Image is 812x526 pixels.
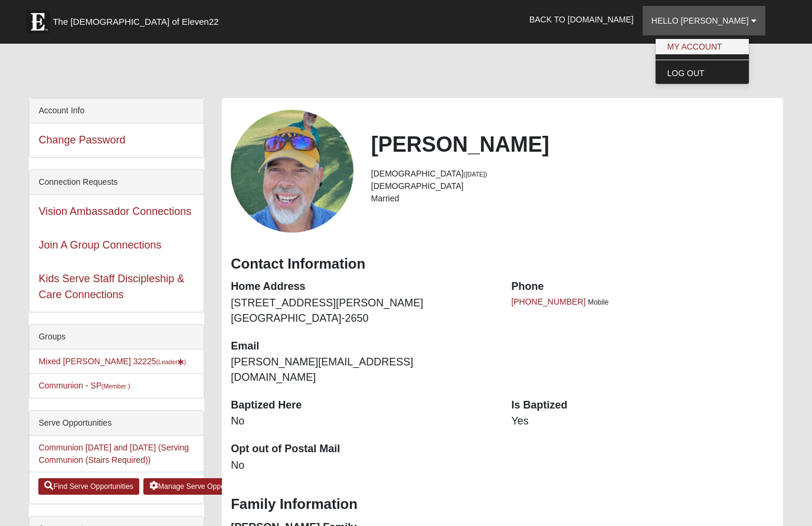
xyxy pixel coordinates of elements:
[371,132,774,157] h2: [PERSON_NAME]
[20,4,256,34] a: The [DEMOGRAPHIC_DATA] of Eleven22
[53,16,218,28] span: The [DEMOGRAPHIC_DATA] of Eleven22
[656,66,749,81] a: Log Out
[231,256,774,273] h3: Contact Information
[26,10,50,34] img: Eleven22 logo
[651,16,749,25] span: Hello [PERSON_NAME]
[231,279,493,295] dt: Home Address
[38,273,184,300] a: Kids Serve Staff Discipleship & Care Connections
[30,325,204,349] div: Groups
[371,168,774,180] li: [DEMOGRAPHIC_DATA]
[38,381,130,390] a: Communion - SP(Member )
[231,414,493,429] dd: No
[520,5,643,34] a: Back to [DOMAIN_NAME]
[38,134,125,146] a: Change Password
[371,180,774,192] li: [DEMOGRAPHIC_DATA]
[231,355,493,385] dd: [PERSON_NAME][EMAIL_ADDRESS][DOMAIN_NAME]
[511,414,774,429] dd: Yes
[231,339,493,354] dt: Email
[30,99,204,123] div: Account Info
[30,170,204,195] div: Connection Requests
[38,205,191,217] a: Vision Ambassador Connections
[30,411,204,436] div: Serve Opportunities
[231,458,493,473] dd: No
[231,110,353,233] a: View Fullsize Photo
[511,279,774,295] dt: Phone
[231,398,493,413] dt: Baptized Here
[38,443,189,465] a: Communion [DATE] and [DATE] (Serving Communion (Stairs Required))
[643,6,765,35] a: Hello [PERSON_NAME]
[231,442,493,457] dt: Opt out of Postal Mail
[38,357,186,366] a: Mixed [PERSON_NAME] 32225(Leader)
[511,297,585,306] a: [PHONE_NUMBER]
[463,171,487,178] small: ([DATE])
[588,298,608,306] span: Mobile
[371,192,774,205] li: Married
[231,296,493,326] dd: [STREET_ADDRESS][PERSON_NAME] [GEOGRAPHIC_DATA]-2650
[143,478,256,495] a: Manage Serve Opportunities
[156,358,186,365] small: (Leader )
[102,383,130,390] small: (Member )
[38,478,139,495] a: Find Serve Opportunities
[38,239,161,251] a: Join A Group Connections
[656,39,749,54] a: My Account
[511,398,774,413] dt: Is Baptized
[231,496,774,513] h3: Family Information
